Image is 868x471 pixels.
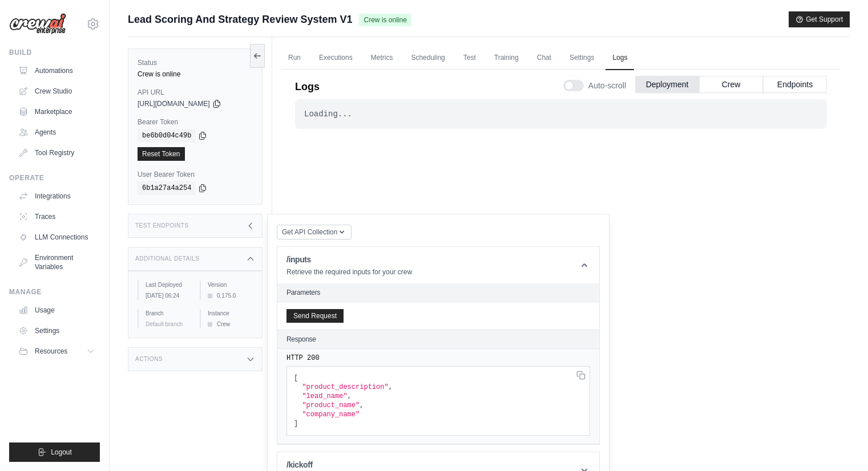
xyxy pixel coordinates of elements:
[789,11,850,27] button: Get Support
[14,301,100,319] a: Usage
[146,321,183,327] span: Default branch
[605,46,634,70] a: Logs
[208,320,253,328] div: Crew
[138,99,210,108] span: [URL][DOMAIN_NAME]
[35,347,67,356] span: Resources
[14,187,100,205] a: Integrations
[404,46,451,70] a: Scheduling
[811,416,868,471] iframe: Chat Widget
[138,70,253,79] div: Crew is online
[128,11,352,27] span: Lead Scoring And Strategy Review System V1
[138,129,196,143] code: be6b0d04c49b
[286,459,380,470] h1: /kickoff
[286,354,590,363] pre: HTTP 200
[9,13,66,35] img: Logo
[302,411,360,419] span: "company_name"
[286,335,316,344] h2: Response
[286,288,590,297] h2: Parameters
[286,309,344,323] button: Send Request
[359,14,411,26] span: Crew is online
[286,254,412,265] h1: /inputs
[281,46,308,70] a: Run
[138,117,253,127] label: Bearer Token
[312,46,360,70] a: Executions
[588,80,626,91] span: Auto-scroll
[14,82,100,100] a: Crew Studio
[9,48,100,57] div: Build
[302,392,347,400] span: "lead_name"
[304,108,818,120] div: Loading...
[360,401,364,409] span: ,
[138,147,185,161] a: Reset Token
[14,249,100,276] a: Environment Variables
[208,291,253,300] div: 0.175.0
[14,228,100,246] a: LLM Connections
[563,46,601,70] a: Settings
[364,46,400,70] a: Metrics
[135,222,189,229] h3: Test Endpoints
[135,255,199,262] h3: Additional Details
[302,401,360,409] span: "product_name"
[635,76,699,93] button: Deployment
[138,58,253,67] label: Status
[302,383,388,391] span: "product_description"
[457,46,483,70] a: Test
[282,228,337,237] span: Get API Collection
[14,208,100,226] a: Traces
[138,181,196,195] code: 6b1a27a4a254
[14,103,100,121] a: Marketplace
[51,448,72,457] span: Logout
[9,173,100,182] div: Operate
[9,287,100,297] div: Manage
[14,342,100,360] button: Resources
[763,76,827,93] button: Endpoints
[286,267,412,277] p: Retrieve the required inputs for your crew
[348,392,352,400] span: ,
[135,356,163,363] h3: Actions
[294,420,298,428] span: ]
[530,46,558,70] a: Chat
[208,309,253,318] label: Instance
[14,62,100,80] a: Automations
[9,442,100,462] button: Logout
[146,309,191,318] label: Branch
[14,322,100,340] a: Settings
[699,76,763,93] button: Crew
[277,225,352,239] button: Get API Collection
[14,123,100,141] a: Agents
[138,170,253,179] label: User Bearer Token
[208,281,253,289] label: Version
[138,88,253,97] label: API URL
[389,383,393,391] span: ,
[487,46,526,70] a: Training
[14,144,100,162] a: Tool Registry
[146,281,191,289] label: Last Deployed
[146,293,179,299] time: August 29, 2025 at 06:24 PDT
[294,374,298,382] span: [
[295,79,320,95] p: Logs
